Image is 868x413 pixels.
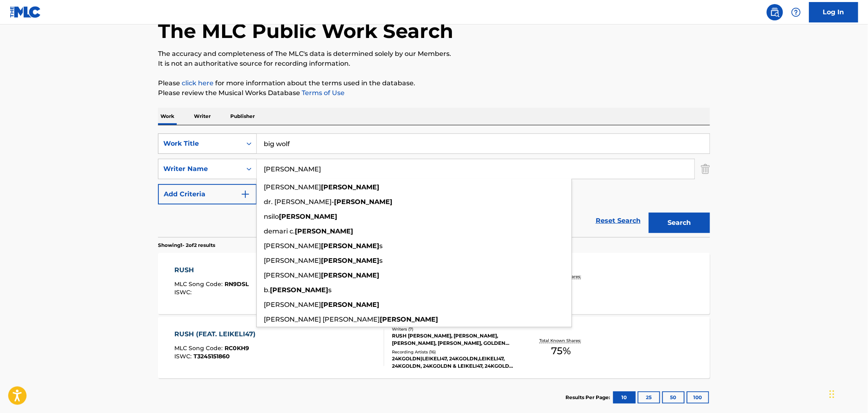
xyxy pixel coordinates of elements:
span: [PERSON_NAME] [264,271,321,279]
strong: [PERSON_NAME] [321,257,379,264]
a: Reset Search [592,212,645,230]
span: RC0KH9 [225,344,249,352]
form: Search Form [158,133,710,237]
div: Work Title [163,139,237,149]
span: [PERSON_NAME] [PERSON_NAME] [264,315,380,323]
p: Please for more information about the terms used in the database. [158,78,710,88]
span: s [379,242,383,250]
span: [PERSON_NAME] [264,257,321,264]
a: RUSHMLC Song Code:RN9DSLISWC:Writers (2)INCONNU COMPOSITEUR AUTEUR, [PERSON_NAME]-[PERSON_NAME]Re... [158,253,710,314]
div: Recording Artists ( 16 ) [392,349,515,355]
span: ISWC : [175,353,194,360]
a: RUSH (FEAT. LEIKELI47)MLC Song Code:RC0KH9ISWC:T3245151860Writers (7)RUSH [PERSON_NAME], [PERSON_... [158,317,710,378]
a: click here [182,79,214,87]
span: dr. [PERSON_NAME]- [264,198,334,206]
div: Writer Name [163,164,237,174]
p: Work [158,108,177,125]
a: Log In [809,2,858,22]
span: [PERSON_NAME] [264,301,321,309]
div: Help [788,4,804,20]
strong: [PERSON_NAME] [295,227,353,235]
p: Publisher [228,108,257,125]
img: search [770,7,780,17]
span: 75 % [552,344,571,358]
img: 9d2ae6d4665cec9f34b9.svg [240,189,250,199]
span: [PERSON_NAME] [264,242,321,250]
strong: [PERSON_NAME] [321,242,379,250]
span: s [379,257,383,264]
p: Please review the Musical Works Database [158,88,710,98]
iframe: Chat Widget [827,374,868,413]
p: Showing 1 - 2 of 2 results [158,242,215,249]
span: MLC Song Code : [175,280,225,288]
img: Delete Criterion [701,159,710,179]
div: Drag [830,382,835,406]
strong: [PERSON_NAME] [334,198,392,206]
strong: [PERSON_NAME] [321,301,379,309]
p: The accuracy and completeness of The MLC's data is determined solely by our Members. [158,49,710,59]
button: Search [649,213,710,233]
strong: [PERSON_NAME] [321,183,379,191]
button: 10 [613,391,636,404]
strong: [PERSON_NAME] [380,315,438,323]
img: help [791,7,801,17]
span: T3245151860 [194,353,230,360]
span: b. [264,286,270,294]
span: demari c. [264,227,295,235]
p: It is not an authoritative source for recording information. [158,59,710,69]
strong: [PERSON_NAME] [279,213,337,220]
p: Writer [191,108,213,125]
strong: [PERSON_NAME] [321,271,379,279]
button: Add Criteria [158,184,257,204]
strong: [PERSON_NAME] [270,286,328,294]
span: s [328,286,332,294]
button: 50 [662,391,685,404]
a: Public Search [767,4,783,20]
div: 24KGOLDN|LEIKELI47, 24KGOLDN,LEIKELI47, 24KGOLDN, 24KGOLDN & LEIKELI47, 24KGOLDN & LEIKELI47 [392,355,515,370]
h1: The MLC Public Work Search [158,19,453,43]
button: 100 [687,391,709,404]
div: RUSH [175,265,249,275]
img: MLC Logo [10,6,41,18]
p: Results Per Page: [565,394,612,401]
span: [PERSON_NAME] [264,183,321,191]
div: RUSH [PERSON_NAME], [PERSON_NAME], [PERSON_NAME], [PERSON_NAME], GOLDEN [PERSON_NAME], [PERSON_NA... [392,332,515,347]
span: nsilo [264,213,279,220]
span: ISWC : [175,289,194,296]
span: MLC Song Code : [175,344,225,352]
div: RUSH (FEAT. LEIKELI47) [175,329,260,339]
span: RN9DSL [225,280,249,288]
button: 25 [638,391,660,404]
a: Terms of Use [300,89,345,97]
p: Total Known Shares: [539,338,583,344]
div: Writers ( 7 ) [392,326,515,332]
